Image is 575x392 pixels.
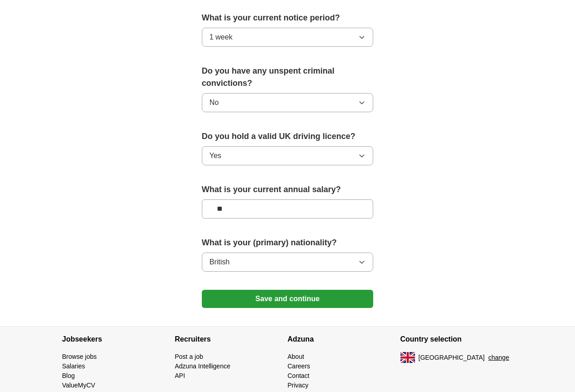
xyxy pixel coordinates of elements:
[175,372,185,379] a: API
[62,353,97,360] a: Browse jobs
[175,353,203,360] a: Post a job
[202,253,374,272] button: British
[210,97,219,108] span: No
[202,12,374,24] label: What is your current notice period?
[202,290,374,308] button: Save and continue
[400,327,513,352] h4: Country selection
[210,257,230,268] span: British
[288,362,310,370] a: Careers
[288,353,305,360] a: About
[488,353,509,362] button: change
[202,130,374,143] label: Do you hold a valid UK driving licence?
[210,32,233,43] span: 1 week
[202,146,374,165] button: Yes
[202,93,374,112] button: No
[62,382,95,389] a: ValueMyCV
[202,28,374,47] button: 1 week
[288,372,310,379] a: Contact
[62,362,85,370] a: Salaries
[288,382,309,389] a: Privacy
[202,237,374,249] label: What is your (primary) nationality?
[202,65,374,89] label: Do you have any unspent criminal convictions?
[400,352,415,363] img: UK flag
[175,362,230,370] a: Adzuna Intelligence
[62,372,75,379] a: Blog
[210,150,221,161] span: Yes
[419,353,485,362] span: [GEOGRAPHIC_DATA]
[202,184,374,196] label: What is your current annual salary?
